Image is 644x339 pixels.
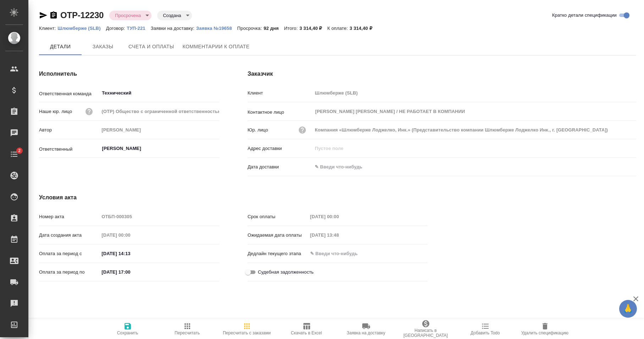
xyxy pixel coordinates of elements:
[43,42,77,51] span: Детали
[99,248,161,259] input: ✎ Введи что-нибудь
[258,269,314,276] span: Судебная задолженность
[39,11,48,20] button: Скопировать ссылку для ЯМессенджера
[57,25,106,31] a: Шлюмберже (SLB)
[215,92,217,94] button: Open
[349,26,378,31] p: 3 314,40 ₽
[248,90,313,97] p: Клиент
[237,26,264,31] p: Просрочка:
[99,230,161,240] input: Пустое поле
[128,42,174,51] span: Счета и оплаты
[196,25,237,32] button: Заявка №19658
[183,42,250,51] span: Комментарии к оплате
[127,25,150,31] a: ТУП-221
[215,148,217,149] button: Open
[622,301,634,316] span: 🙏
[2,145,27,163] a: 2
[619,300,637,318] button: 🙏
[49,11,58,20] button: Скопировать ссылку
[299,26,327,31] p: 3 314,40 ₽
[308,230,370,240] input: Пустое поле
[99,211,219,222] input: Пустое поле
[86,42,120,51] span: Заказы
[248,250,308,257] p: Дедлайн текущего этапа
[39,90,99,97] p: Ответственная команда
[109,11,152,20] div: Просрочена
[196,26,237,31] p: Заявка №19658
[248,213,308,220] p: Срок оплаты
[308,248,370,259] input: ✎ Введи что-нибудь
[248,109,313,116] p: Контактное лицо
[99,106,219,117] input: Пустое поле
[264,26,284,31] p: 92 дня
[248,232,308,239] p: Ожидаемая дата оплаты
[327,26,350,31] p: К оплате:
[57,26,106,31] p: Шлюмберже (SLB)
[39,213,99,220] p: Номер акта
[312,143,636,154] input: Пустое поле
[39,193,428,202] h4: Условия акта
[39,269,99,276] p: Оплата за период по
[14,147,25,154] span: 2
[106,26,127,31] p: Договор:
[113,12,143,18] button: Просрочена
[39,70,219,78] h4: Исполнитель
[39,127,99,134] p: Автор
[127,26,150,31] p: ТУП-221
[99,267,161,277] input: ✎ Введи что-нибудь
[157,11,192,20] div: Просрочена
[308,211,370,222] input: Пустое поле
[39,108,72,115] p: Наше юр. лицо
[552,12,617,19] span: Кратко детали спецификации
[248,127,268,134] p: Юр. лицо
[60,10,104,20] a: OTP-12230
[312,88,636,98] input: Пустое поле
[39,250,99,257] p: Оплата за период с
[284,26,299,31] p: Итого:
[151,26,196,31] p: Заявки на доставку:
[312,162,374,172] input: ✎ Введи что-нибудь
[248,145,313,152] p: Адрес доставки
[39,146,99,153] p: Ответственный
[248,163,313,171] p: Дата доставки
[99,125,219,135] input: Пустое поле
[248,70,636,78] h4: Заказчик
[39,26,57,31] p: Клиент:
[161,12,183,18] button: Создана
[39,232,99,239] p: Дата создания акта
[312,125,636,135] input: Пустое поле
